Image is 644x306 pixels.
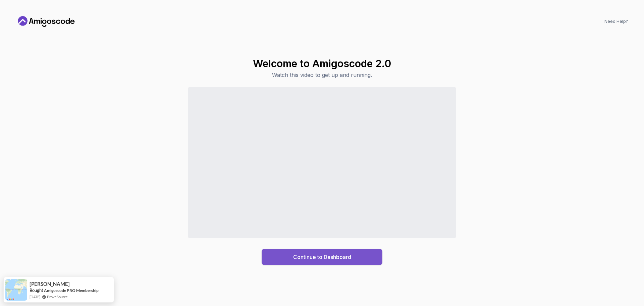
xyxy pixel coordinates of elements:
button: Continue to Dashboard [262,249,382,265]
iframe: Sales Video [188,87,456,238]
h1: Welcome to Amigoscode 2.0 [253,57,391,70]
div: Continue to Dashboard [293,253,351,261]
span: Bought [30,288,43,293]
span: [PERSON_NAME] [30,281,70,287]
a: Amigoscode PRO Membership [44,288,99,293]
a: Home link [16,16,76,27]
a: ProveSource [47,294,68,300]
span: [DATE] [30,294,40,300]
p: Watch this video to get up and running. [253,71,391,79]
a: Need Help? [604,19,628,24]
img: provesource social proof notification image [5,279,27,301]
